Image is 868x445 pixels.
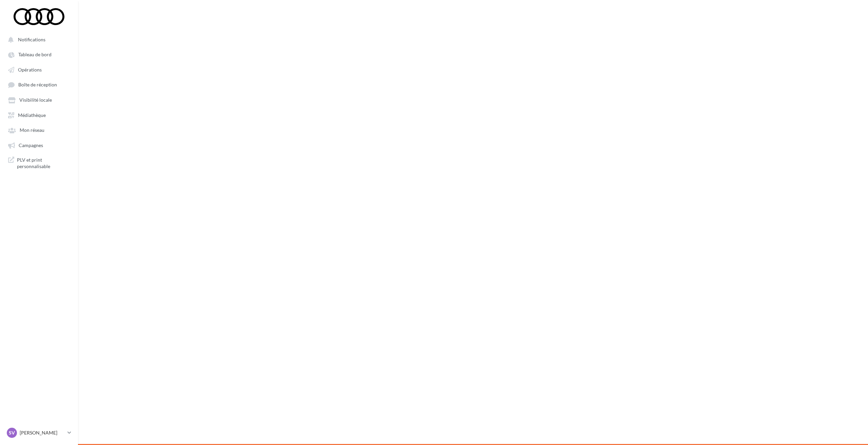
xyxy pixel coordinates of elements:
[18,82,57,88] span: Boîte de réception
[4,109,74,121] a: Médiathèque
[4,33,71,45] button: Notifications
[18,67,42,73] span: Opérations
[5,426,73,439] a: SV [PERSON_NAME]
[4,124,74,136] a: Mon réseau
[19,97,52,103] span: Visibilité locale
[4,154,74,173] a: PLV et print personnalisable
[4,94,74,106] a: Visibilité locale
[19,142,43,148] span: Campagnes
[18,52,52,58] span: Tableau de bord
[20,429,65,436] p: [PERSON_NAME]
[18,37,45,42] span: Notifications
[9,429,15,436] span: SV
[4,48,74,60] a: Tableau de bord
[20,127,44,133] span: Mon réseau
[17,157,70,170] span: PLV et print personnalisable
[4,139,74,151] a: Campagnes
[4,63,74,76] a: Opérations
[18,112,46,118] span: Médiathèque
[4,78,74,91] a: Boîte de réception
